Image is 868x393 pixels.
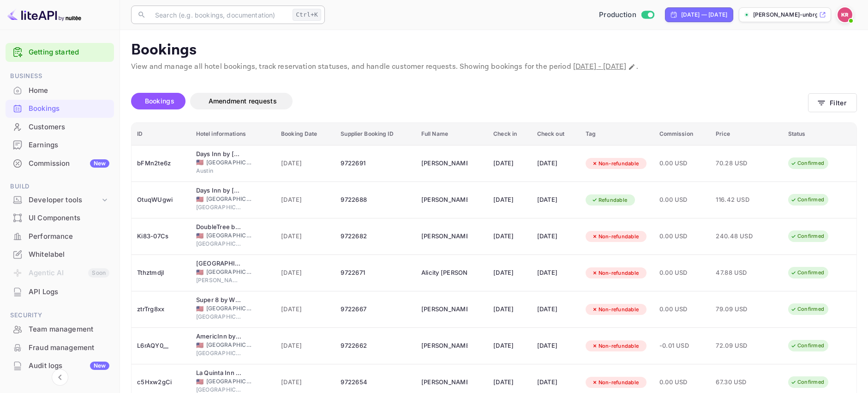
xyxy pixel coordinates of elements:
span: [GEOGRAPHIC_DATA] [196,240,242,248]
div: [DATE] [537,375,575,390]
div: L6rAQY0__ [137,339,185,353]
div: New [90,362,109,370]
div: Confirmed [784,267,830,278]
a: Getting started [29,47,109,58]
div: Confirmed [784,340,830,351]
div: Performance [6,228,114,246]
div: Alicity Erevia [421,266,467,280]
span: [DATE] [281,341,329,351]
span: [GEOGRAPHIC_DATA] [196,349,242,357]
div: Tthztmdjl [137,266,185,280]
a: UI Components [6,209,114,226]
span: -0.01 USD [659,341,705,351]
span: 0.00 USD [659,304,705,314]
span: 0.00 USD [659,195,705,205]
th: Supplier Booking ID [335,123,416,145]
div: La Quinta Inn & Suites by Wyndham Baltimore N / White Marsh [196,369,242,378]
span: [PERSON_NAME] [196,276,242,284]
span: [DATE] [281,268,329,278]
span: 0.00 USD [659,377,705,387]
div: ztrTrg8xx [137,302,185,317]
div: 9722688 [341,193,410,207]
div: Fraud management [29,343,109,353]
p: View and manage all hotel bookings, track reservation statuses, and handle customer requests. Sho... [131,61,857,73]
span: 70.28 USD [716,158,762,169]
span: 72.09 USD [716,341,762,351]
div: Switch to Sandbox mode [595,10,658,20]
button: Change date range [627,62,636,72]
div: Confirmed [784,157,830,169]
span: United States of America [196,306,204,312]
div: account-settings tabs [131,93,808,109]
th: Hotel informations [191,123,275,145]
span: 240.48 USD [716,231,762,242]
a: Customers [6,118,114,135]
input: Search (e.g. bookings, documentation) [150,6,289,24]
div: Non-refundable [586,231,645,242]
span: [DATE] [281,377,329,387]
div: Audit logs [29,361,109,371]
div: Days Inn by Wyndham Albany SUNY [196,186,242,195]
span: United States of America [196,159,204,165]
div: 9722682 [341,229,410,244]
a: Bookings [6,100,114,117]
span: [GEOGRAPHIC_DATA] [206,158,252,167]
div: bFMn2te6z [137,156,185,171]
th: Full Name [416,123,488,145]
div: c5Hxw2gCi [137,375,185,390]
span: 0.00 USD [659,268,705,278]
div: Home [6,82,114,100]
div: Jorge Bendeck [421,302,467,317]
a: Audit logsNew [6,357,114,374]
div: API Logs [29,287,109,297]
div: [DATE] [537,339,575,353]
div: 9722671 [341,266,410,280]
span: Austin [196,167,242,175]
span: Amendment requests [209,97,277,105]
div: Refundable [586,194,634,206]
div: Fraud management [6,339,114,357]
div: Confirmed [784,376,830,388]
div: Customers [29,122,109,133]
span: [GEOGRAPHIC_DATA] [206,268,252,276]
a: Whitelabel [6,246,114,263]
span: Business [6,71,114,81]
span: [GEOGRAPHIC_DATA] [196,203,242,212]
span: [DATE] [281,304,329,314]
span: [GEOGRAPHIC_DATA] [206,377,252,386]
span: [DATE] [281,158,329,169]
div: Performance [29,231,109,242]
div: 9722662 [341,339,410,353]
th: Check out [532,123,580,145]
div: Kevin Miller [421,339,467,353]
th: Check in [488,123,532,145]
span: United States of America [196,269,204,275]
div: Team management [29,324,109,335]
img: LiteAPI logo [7,7,81,22]
th: ID [132,123,191,145]
span: United States of America [196,342,204,348]
div: Bookings [6,100,114,118]
span: 79.09 USD [716,304,762,314]
div: [DATE] — [DATE] [681,11,727,19]
div: Commission [29,158,109,169]
button: Collapse navigation [52,369,68,386]
div: [DATE] [537,266,575,280]
div: 9722667 [341,302,410,317]
div: API Logs [6,283,114,301]
div: Home [29,85,109,96]
div: Confirmed [784,194,830,206]
div: Whitelabel [29,249,109,260]
div: Customers [6,118,114,136]
span: Production [599,10,636,20]
div: [DATE] [537,229,575,244]
span: 67.30 USD [716,377,762,387]
th: Booking Date [275,123,335,145]
th: Tag [580,123,654,145]
p: Bookings [131,41,857,60]
div: Team management [6,320,114,339]
th: Status [783,123,856,145]
div: Confirmed [784,230,830,242]
div: [DATE] [493,339,526,353]
button: Filter [808,93,857,112]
